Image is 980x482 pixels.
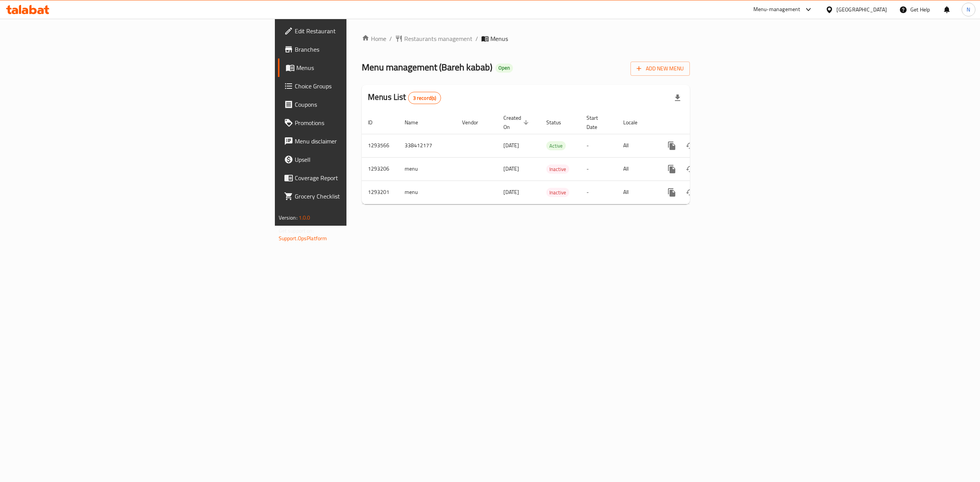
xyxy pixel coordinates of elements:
a: Promotions [278,114,439,132]
td: - [580,181,617,204]
span: Created On [503,113,531,132]
span: Menus [490,34,508,43]
span: 1.0.0 [299,213,310,223]
button: Add New Menu [630,62,690,76]
th: Actions [657,111,742,134]
li: / [475,34,478,43]
span: Promotions [295,118,433,127]
span: Open [495,65,513,71]
button: more [663,183,681,202]
div: Inactive [546,164,569,174]
nav: breadcrumb [362,34,690,43]
span: Start Date [586,113,608,132]
td: - [580,134,617,157]
a: Support.OpsPlatform [279,233,327,243]
div: Total records count [408,92,441,104]
span: Grocery Checklist [295,192,433,201]
span: Vendor [462,118,488,127]
span: Locale [623,118,647,127]
h2: Menus List [368,91,441,104]
span: Inactive [546,165,569,174]
span: Active [546,142,566,150]
button: more [663,137,681,155]
span: Upsell [295,155,433,164]
div: Export file [668,89,687,107]
a: Branches [278,40,439,59]
span: Coverage Report [295,173,433,182]
a: Grocery Checklist [278,187,439,205]
span: 3 record(s) [408,94,441,102]
span: Menu disclaimer [295,137,433,146]
td: - [580,157,617,181]
button: Change Status [681,183,699,202]
span: Name [405,118,428,127]
span: [DATE] [503,164,519,174]
span: N [967,5,970,14]
span: Status [546,118,571,127]
a: Menu disclaimer [278,132,439,150]
span: [DATE] [503,140,519,150]
button: Change Status [681,137,699,155]
span: Version: [279,213,297,223]
span: Add New Menu [637,64,684,73]
table: enhanced table [362,111,742,204]
td: All [617,134,657,157]
td: All [617,157,657,181]
button: more [663,160,681,178]
span: ID [368,118,382,127]
a: Coupons [278,95,439,114]
span: Get support on: [279,226,314,236]
span: Coupons [295,100,433,109]
div: [GEOGRAPHIC_DATA] [836,5,887,14]
button: Change Status [681,160,699,178]
span: Choice Groups [295,81,433,91]
div: Menu-management [753,5,800,14]
a: Coverage Report [278,169,439,187]
td: All [617,181,657,204]
a: Edit Restaurant [278,22,439,40]
span: [DATE] [503,187,519,197]
div: Open [495,64,513,73]
span: Menus [296,63,433,72]
span: Branches [295,45,433,54]
a: Upsell [278,150,439,169]
a: Menus [278,59,439,77]
span: Inactive [546,188,569,197]
a: Choice Groups [278,77,439,95]
span: Edit Restaurant [295,26,433,36]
